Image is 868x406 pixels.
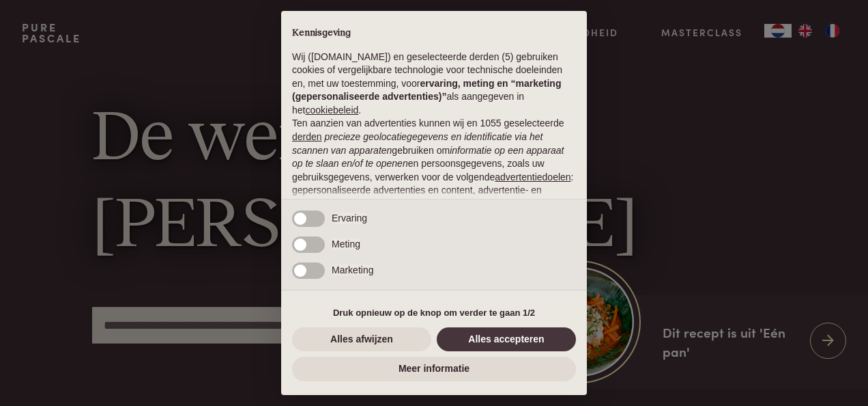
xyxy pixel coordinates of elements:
p: Ten aanzien van advertenties kunnen wij en 1055 geselecteerde gebruiken om en persoonsgegevens, z... [292,117,576,211]
button: Alles afwijzen [292,327,431,352]
h2: Kennisgeving [292,27,576,40]
p: Wij ([DOMAIN_NAME]) en geselecteerde derden (5) gebruiken cookies of vergelijkbare technologie vo... [292,51,576,118]
button: Meer informatie [292,357,576,381]
button: derden [292,131,322,144]
span: Meting [332,239,360,249]
button: Alles accepteren [437,327,576,352]
button: advertentiedoelen [495,171,570,185]
em: informatie op een apparaat op te slaan en/of te openen [292,145,564,170]
a: cookiebeleid [305,105,358,116]
strong: ervaring, meting en “marketing (gepersonaliseerde advertenties)” [292,78,561,103]
em: precieze geolocatiegegevens en identificatie via het scannen van apparaten [292,131,542,156]
span: Ervaring [332,213,367,224]
span: Marketing [332,265,373,275]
